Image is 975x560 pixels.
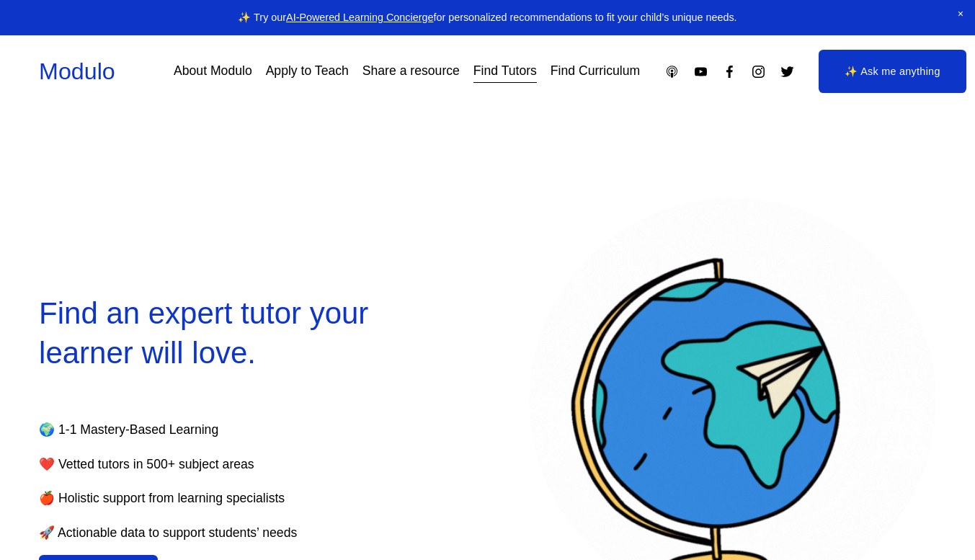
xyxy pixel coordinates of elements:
[693,64,708,79] a: YouTube
[473,59,537,84] a: Find Tutors
[286,12,433,23] a: AI-Powered Learning Concierge
[39,419,408,442] p: 🌍 1-1 Mastery-Based Learning
[819,50,966,93] a: ✨ Ask me anything
[751,64,766,79] a: Instagram
[39,522,408,545] p: 🚀 Actionable data to support students’ needs
[39,487,408,510] p: 🍎 Holistic support from learning specialists
[39,293,446,373] h2: Find an expert tutor your learner will love.
[362,59,460,84] a: Share a resource
[780,64,795,79] a: Twitter
[39,453,408,476] p: ❤️ Vetted tutors in 500+ subject areas
[266,59,349,84] a: Apply to Teach
[664,64,680,79] a: Apple Podcasts
[722,64,737,79] a: Facebook
[39,58,115,84] a: Modulo
[551,59,640,84] a: Find Curriculum
[174,59,252,84] a: About Modulo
